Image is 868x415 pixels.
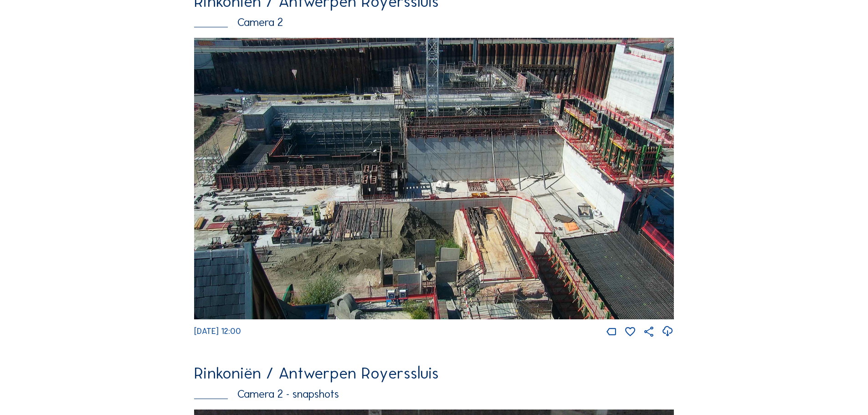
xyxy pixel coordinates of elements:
[194,38,674,319] img: Image
[194,365,674,381] div: Rinkoniën / Antwerpen Royerssluis
[194,326,241,336] span: [DATE] 12:00
[194,389,674,400] div: Camera 2 - snapshots
[194,17,674,28] div: Camera 2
